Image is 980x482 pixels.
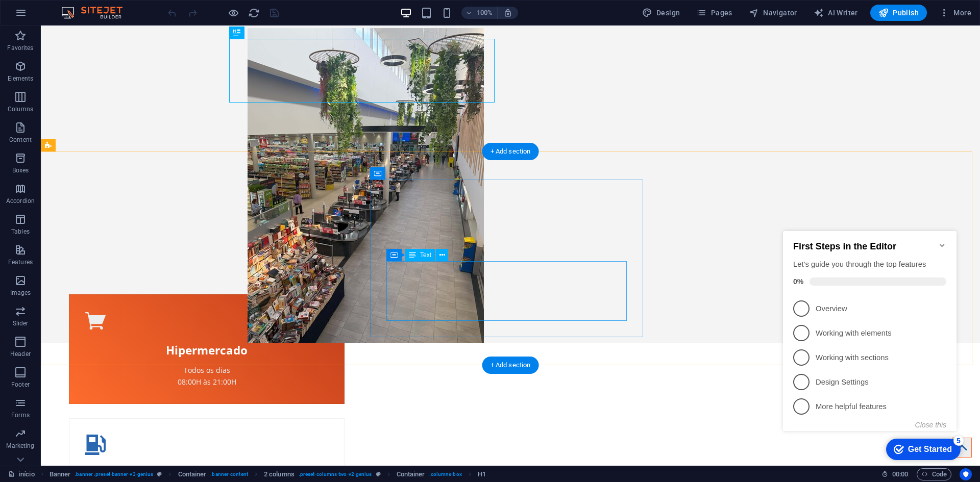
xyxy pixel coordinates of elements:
[696,8,732,18] span: Pages
[638,5,684,21] button: Design
[175,219,185,230] div: 5
[210,468,248,480] span: . banner-content
[129,229,173,238] div: Get Started
[642,8,680,18] span: Design
[4,80,178,105] li: Overview
[10,289,31,297] p: Images
[482,357,539,374] div: + Add section
[8,258,33,266] p: Features
[6,197,35,205] p: Accordion
[6,442,34,450] p: Marketing
[397,468,425,480] span: Click to select. Double-click to edit
[960,468,972,480] button: Usercentrics
[12,166,29,174] p: Boxes
[892,468,908,480] span: 00 00
[14,43,167,54] div: Let's guide you through the top features
[881,468,909,480] h6: Session time
[75,468,153,480] span: . banner .preset-banner-v3-genius
[376,471,381,477] i: This element is a customizable preset
[638,5,684,21] div: Design (Ctrl+Alt+Y)
[917,468,951,480] button: Code
[136,205,167,213] button: Close this
[227,7,239,19] button: Click here to leave preview mode and continue editing
[420,252,431,258] span: Text
[107,222,182,244] div: Get Started 5 items remaining, 0% complete
[37,87,159,98] p: Overview
[503,8,512,17] i: On resize automatically adjust zoom level to fit chosen device.
[692,5,736,21] button: Pages
[37,185,159,196] p: More helpful features
[248,7,260,19] button: reload
[37,136,159,147] p: Working with sections
[13,319,29,327] p: Slider
[482,143,539,160] div: + Add section
[814,8,858,18] span: AI Writer
[4,129,178,154] li: Working with sections
[50,468,486,480] nav: breadcrumb
[935,5,975,21] button: More
[749,8,797,18] span: Navigator
[939,8,971,18] span: More
[4,178,178,202] li: More helpful features
[8,468,35,480] a: Click to cancel selection. Double-click to open Pages
[14,61,31,69] span: 0%
[478,468,486,480] span: Click to select. Double-click to edit
[4,154,178,178] li: Design Settings
[4,105,178,129] li: Working with elements
[9,136,32,144] p: Content
[159,25,167,33] div: Minimize checklist
[429,468,462,480] span: . columns-box
[870,5,927,21] button: Publish
[157,471,162,477] i: This element is a customizable preset
[248,7,260,19] i: Reload page
[37,112,159,122] p: Working with elements
[14,25,167,36] h2: First Steps in the Editor
[264,468,295,480] span: Click to select. Double-click to edit
[178,468,207,480] span: Click to select. Double-click to edit
[7,44,33,52] p: Favorites
[745,5,801,21] button: Navigator
[11,227,30,236] p: Tables
[11,380,30,389] p: Footer
[11,411,30,419] p: Forms
[921,468,947,480] span: Code
[59,7,135,19] img: Editor Logo
[50,468,71,480] span: Click to select. Double-click to edit
[461,7,498,19] button: 100%
[8,74,34,83] p: Elements
[810,5,862,21] button: AI Writer
[477,7,493,19] h6: 100%
[10,350,31,358] p: Header
[8,105,33,113] p: Columns
[37,161,159,171] p: Design Settings
[299,468,372,480] span: . preset-columns-two-v2-genius
[878,8,919,18] span: Publish
[899,470,901,478] span: :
